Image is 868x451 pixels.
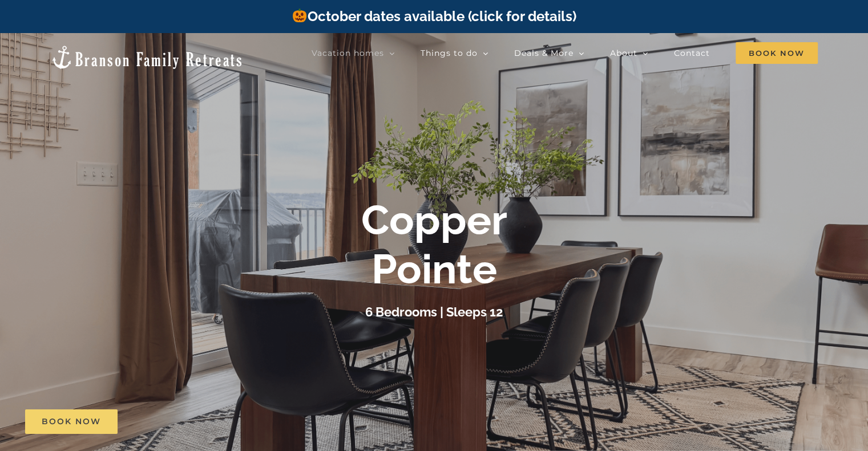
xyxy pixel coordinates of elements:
[514,42,584,64] a: Deals & More
[674,49,710,57] span: Contact
[610,49,637,57] span: About
[421,49,478,57] span: Things to do
[361,196,507,293] b: Copper Pointe
[293,9,306,22] img: 🎃
[50,44,244,70] img: Branson Family Retreats Logo
[610,42,648,64] a: About
[365,304,503,319] h3: 6 Bedrooms | Sleeps 12
[421,42,488,64] a: Things to do
[312,42,818,64] nav: Main Menu
[42,417,101,426] span: Book Now
[514,49,574,57] span: Deals & More
[292,8,576,25] a: October dates available (click for details)
[736,42,818,64] span: Book Now
[312,42,395,64] a: Vacation homes
[312,49,384,57] span: Vacation homes
[674,42,710,64] a: Contact
[25,409,118,434] a: Book Now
